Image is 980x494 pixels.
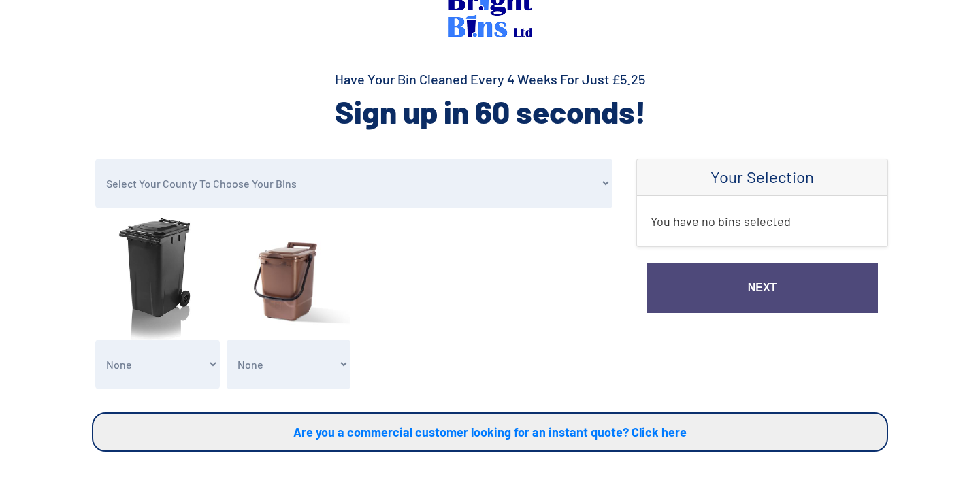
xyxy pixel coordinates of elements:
[651,210,874,233] p: You have no bins selected
[647,263,878,313] a: Next
[92,91,888,132] h2: Sign up in 60 seconds!
[92,69,888,88] h4: Have Your Bin Cleaned Every 4 Weeks For Just £5.25
[651,167,874,187] h4: Your Selection
[227,215,351,340] img: food.jpg
[92,412,888,452] a: Are you a commercial customer looking for an instant quote? Click here
[95,215,220,340] img: general.jpg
